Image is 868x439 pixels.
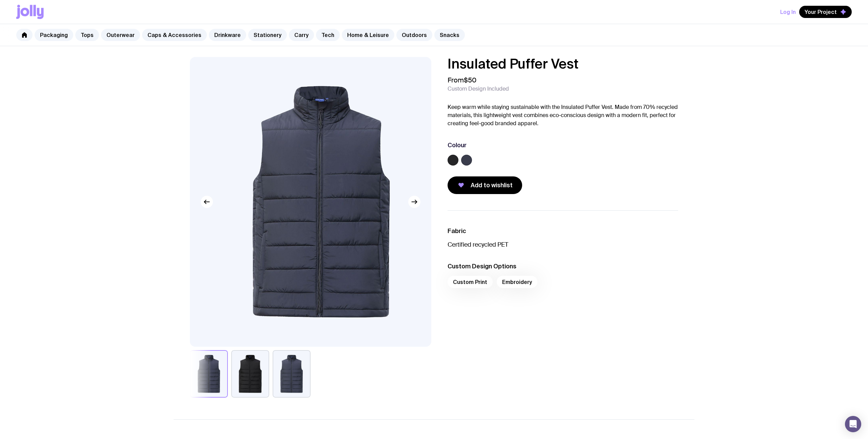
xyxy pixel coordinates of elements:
button: Add to wishlist [448,176,522,194]
span: Your Project [805,8,837,15]
p: Certified recycled PET [448,241,678,249]
a: Carry [289,29,314,41]
p: Keep warm while staying sustainable with the Insulated Puffer Vest. Made from 70% recycled materi... [448,103,678,128]
a: Caps & Accessories [142,29,207,41]
span: $50 [464,76,476,84]
a: Tops [75,29,99,41]
span: Add to wishlist [471,181,513,189]
h3: Fabric [448,227,678,235]
a: Drinkware [209,29,246,41]
button: Log In [780,6,796,18]
a: Home & Leisure [342,29,394,41]
button: Your Project [799,6,852,18]
h3: Colour [448,141,467,149]
div: Open Intercom Messenger [845,416,861,432]
a: Stationery [248,29,287,41]
h3: Custom Design Options [448,262,678,270]
a: Snacks [434,29,465,41]
a: Packaging [35,29,73,41]
span: Custom Design Included [448,85,509,92]
span: From [448,76,476,84]
a: Outdoors [396,29,432,41]
a: Tech [316,29,340,41]
h1: Insulated Puffer Vest [448,57,678,71]
a: Outerwear [101,29,140,41]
